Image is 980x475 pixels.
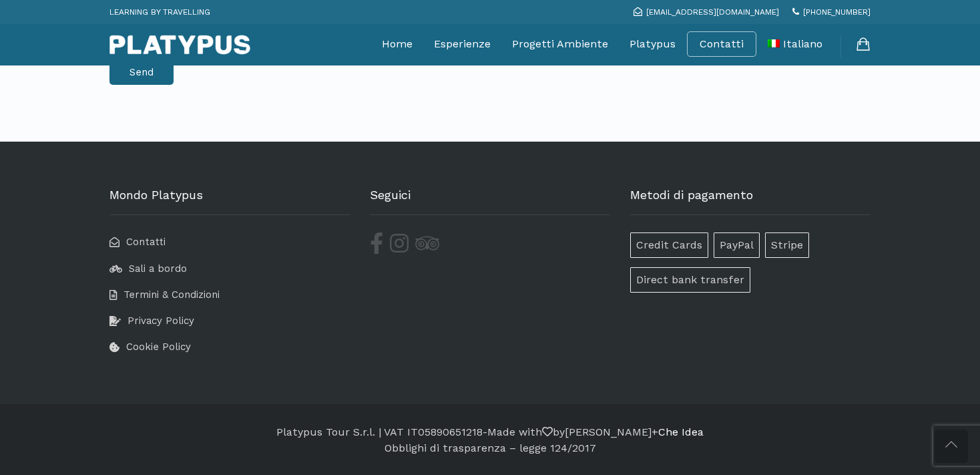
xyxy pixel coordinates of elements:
[783,37,822,50] span: Italiano
[109,3,210,21] p: LEARNING BY TRAVELLING
[792,7,871,17] a: [PHONE_NUMBER]
[124,289,220,301] span: Termini & Condizioni
[128,315,194,327] span: Privacy Policy
[803,7,871,17] span: [PHONE_NUMBER]
[109,35,250,55] img: Platypus
[109,263,187,275] a: Sali a bordo
[630,267,750,293] span: Direct bank transfer
[382,27,413,61] a: Home
[434,27,491,61] a: Esperienze
[109,424,871,456] p: -
[109,188,350,216] h3: Mondo Platypus
[630,232,708,258] span: Credit Cards
[276,426,483,438] span: Platypus Tour S.r.l. | VAT IT05890651218
[126,341,191,353] span: Cookie Policy
[700,37,744,51] a: Contatti
[109,341,191,353] a: Cookie Policy
[765,232,809,258] span: Stripe
[512,27,608,61] a: Progetti Ambiente
[565,426,652,438] a: [PERSON_NAME]
[385,442,596,454] a: Obblighi di trasparenza – legge 124/2017
[129,263,187,275] span: Sali a bordo
[109,236,166,248] a: Contatti
[658,426,704,438] a: Che Idea
[370,188,610,216] h3: Seguici
[634,7,779,17] a: [EMAIL_ADDRESS][DOMAIN_NAME]
[126,236,166,248] span: Contatti
[714,232,760,258] span: PayPal
[109,289,220,301] a: Termini & Condizioni
[109,315,194,327] a: Privacy Policy
[768,27,822,61] a: Italiano
[630,188,871,216] h3: Metodi di pagamento
[646,7,779,17] span: [EMAIL_ADDRESS][DOMAIN_NAME]
[630,27,676,61] a: Platypus
[385,426,704,454] span: Made with by +
[109,59,174,85] input: Send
